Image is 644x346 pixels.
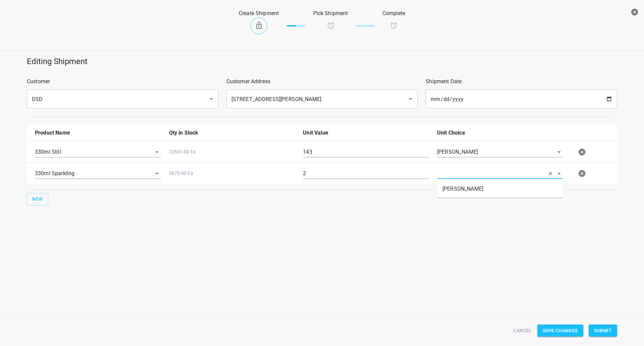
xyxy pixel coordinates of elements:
span: Cancel [513,327,532,335]
p: Complete [382,9,405,17]
span: New [32,195,43,203]
button: New [27,193,48,205]
li: [PERSON_NAME] [437,183,563,195]
button: Close [554,169,564,178]
p: Product Name [35,129,161,137]
p: Shipment Date [426,78,617,86]
button: Open [152,147,162,157]
p: Customer Address [226,78,418,86]
button: Clear [546,169,555,178]
button: Open [207,94,216,104]
h5: Editing Shipment [27,56,617,67]
button: Save Changes [537,325,583,337]
p: Create Shipment [239,9,279,17]
p: Pick Shipment [313,9,348,17]
span: Save Changes [543,327,578,335]
button: Open [406,94,415,104]
button: Open [554,147,564,157]
p: Unit Value [303,129,429,137]
button: Open [152,169,162,178]
span: Submit [594,327,612,335]
button: Cancel [511,325,534,337]
p: 22603.00 Ea [169,148,295,155]
p: Customer [27,78,218,86]
p: 5675.00 Ea [169,170,295,177]
p: Qty in Stock [169,129,295,137]
button: Submit [589,325,617,337]
p: Unit Choice [437,129,563,137]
